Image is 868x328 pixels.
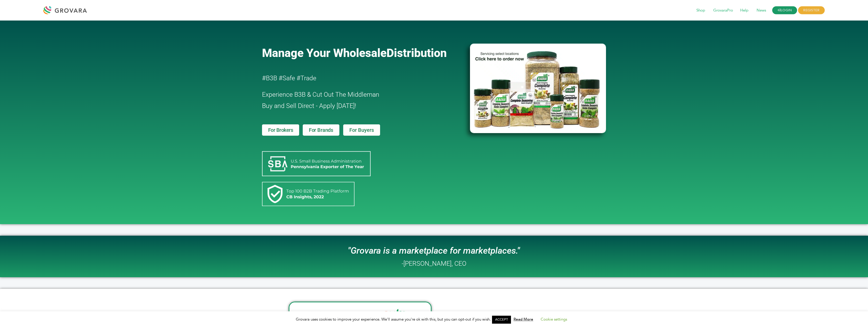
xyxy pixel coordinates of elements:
a: News [753,8,770,13]
span: Grovara uses cookies to improve your experience. We'll assume you're ok with this, but you can op... [296,317,572,322]
a: For Brands [303,124,339,136]
span: Experience B3B & Cut Out The Middleman [262,91,379,98]
i: "Grovara is a marketplace for marketplaces." [348,245,520,256]
a: Help [737,8,752,13]
a: LOGIN [772,6,797,14]
span: For Brokers [268,127,293,133]
span: GrovaraPro [710,6,737,15]
span: Help [737,6,752,15]
span: Shop [693,6,709,15]
a: ACCEPT [492,316,511,324]
a: Cookie settings [541,317,567,322]
span: For Buyers [349,127,374,133]
a: For Brokers [262,124,299,136]
span: News [753,6,770,15]
h2: #B3B #Safe #Trade [262,73,441,84]
h2: -[PERSON_NAME], CEO [402,260,466,267]
span: REGISTER [798,6,824,14]
span: For Brands [309,127,333,133]
span: Distribution [386,46,447,60]
a: GrovaraPro [710,8,737,13]
span: Buy and Sell Direct - Apply [DATE]! [262,102,356,110]
a: Shop [693,8,709,13]
a: Manage Your WholesaleDistribution [262,46,462,60]
a: Read More [514,317,533,322]
a: For Buyers [343,124,380,136]
span: Manage Your Wholesale [262,46,386,60]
